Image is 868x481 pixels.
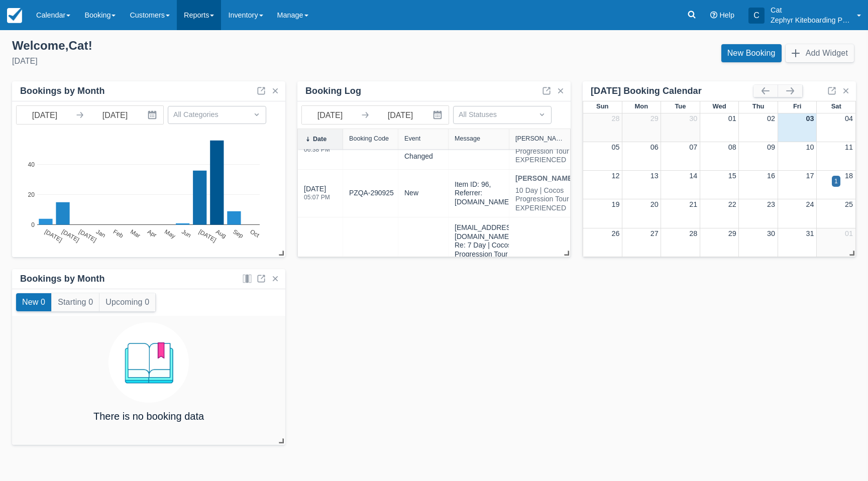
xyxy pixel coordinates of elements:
a: 22 [728,200,736,208]
div: Bookings by Month [20,273,105,285]
div: [DATE] Booking Calendar [591,85,753,97]
span: Help [719,11,734,19]
a: 17 [806,172,814,180]
a: 13 [650,172,659,180]
input: Start Date [302,106,358,124]
a: 23 [767,200,775,208]
a: 29 [728,229,736,237]
a: 05 [611,143,619,151]
div: 05:07 PM [304,194,330,200]
button: Upcoming 0 [99,293,155,311]
img: checkfront-main-nav-mini-logo.png [7,8,22,23]
a: 09 [767,143,775,151]
div: Bookings by Month [20,85,105,97]
span: Thu [752,102,765,110]
div: Event [404,135,420,142]
a: 07 [689,143,697,151]
span: Sun [596,102,608,110]
span: Dropdown icon [537,109,547,119]
i: Help [710,12,717,19]
div: [DATE] [12,55,426,67]
div: 10 Day | Cocos Progression Tour - EXPERIENCED [515,186,575,213]
div: 10 Day | Cocos Progression Tour - EXPERIENCED [515,138,575,165]
a: PZQA-290925 [349,188,394,198]
div: C [748,8,765,24]
div: [EMAIL_ADDRESS][DOMAIN_NAME], Re: 7 Day | Cocos Progression Tour - EXPERIENCED, Zephyr Merchandis... [455,223,517,355]
input: End Date [87,106,143,124]
a: 15 [728,172,736,180]
input: Start Date [17,106,73,124]
div: Item ID: 96, Referrer: [DOMAIN_NAME] [455,180,511,207]
strong: [PERSON_NAME] [515,174,575,182]
img: booking.png [108,322,189,403]
div: [DATE] [304,184,330,206]
a: 08 [728,143,736,151]
div: [PERSON_NAME]/Item [515,135,564,142]
a: 11 [845,143,853,151]
a: 28 [689,229,697,237]
a: New Booking [721,44,782,62]
span: Fri [793,102,802,110]
button: Interact with the calendar and add the check-in date for your trip. [143,106,163,124]
a: 19 [611,200,619,208]
a: 06 [650,143,659,151]
input: End Date [372,106,428,124]
p: Zephyr Kiteboarding Pty Ltd [771,15,851,25]
span: Tue [675,102,686,110]
h4: There is no booking data [93,411,204,422]
a: 20 [650,200,659,208]
a: 18 [845,172,853,180]
a: 03 [806,114,814,123]
button: Add Widget [786,44,854,62]
div: 1 [834,177,838,186]
p: Cat [771,5,851,15]
span: Wed [712,102,726,110]
a: 21 [689,200,697,208]
a: 27 [650,229,659,237]
div: 06:38 PM [304,147,330,153]
a: 01 [845,229,853,237]
div: Booking Code [349,135,389,142]
a: 02 [767,114,775,123]
a: 24 [806,200,814,208]
div: Booking Log [305,85,361,97]
a: 30 [767,229,775,237]
a: 16 [767,172,775,180]
a: 10 [806,143,814,151]
a: 31 [806,229,814,237]
div: Welcome , Cat ! [12,38,426,53]
span: new [404,189,418,197]
span: Sat [831,102,841,110]
span: Dropdown icon [252,109,262,119]
a: 25 [845,200,853,208]
a: 12 [611,172,619,180]
a: 26 [611,229,619,237]
a: 30 [689,114,697,123]
a: 01 [728,114,736,123]
button: Interact with the calendar and add the check-in date for your trip. [428,106,449,124]
div: Date [313,136,327,143]
span: Mon [635,102,648,110]
a: 04 [845,114,853,123]
a: 14 [689,172,697,180]
button: New 0 [16,293,51,311]
div: Message [455,135,480,142]
button: Starting 0 [52,293,99,311]
a: 29 [650,114,659,123]
a: 28 [611,114,619,123]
